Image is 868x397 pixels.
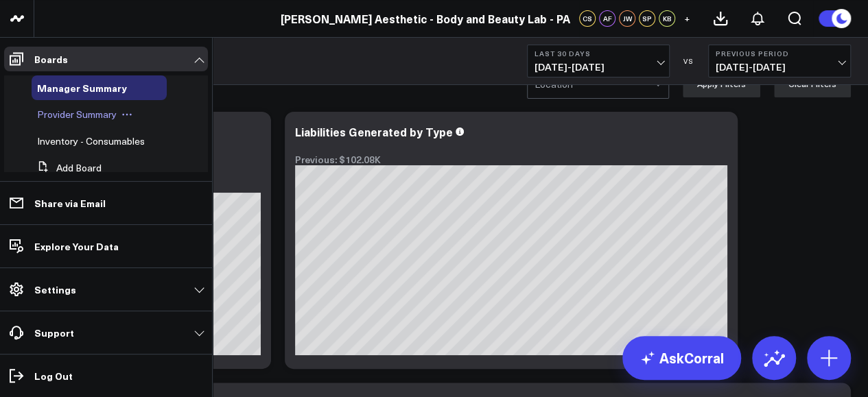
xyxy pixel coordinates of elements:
p: Boards [34,53,68,64]
div: VS [677,57,701,65]
button: + [679,10,695,27]
a: Manager Summary [37,82,127,93]
p: Share via Email [34,197,106,208]
p: Settings [34,284,76,295]
div: JW [619,10,635,27]
p: Log Out [34,370,73,381]
p: Support [34,327,74,338]
span: Provider Summary [37,108,117,121]
span: Inventory - Consumables [37,134,145,147]
button: Last 30 Days[DATE]-[DATE] [527,45,670,77]
a: [PERSON_NAME] Aesthetic - Body and Beauty Lab - PA [281,11,570,26]
b: Last 30 Days [535,49,662,58]
div: Liabilities Generated by Type [295,124,453,139]
div: KB [659,10,675,27]
span: [DATE] - [DATE] [535,62,662,73]
div: SP [639,10,655,27]
div: Previous: $102.08K [295,154,727,165]
button: Previous Period[DATE]-[DATE] [708,45,851,77]
a: Log Out [4,363,208,388]
p: Explore Your Data [34,241,119,252]
span: Manager Summary [37,81,127,95]
div: CS [579,10,596,27]
span: + [684,14,690,23]
div: AF [599,10,615,27]
a: Provider Summary [37,109,117,120]
button: Add Board [32,156,102,180]
a: AskCorral [622,336,741,380]
b: Previous Period [716,49,843,58]
a: Inventory - Consumables [37,136,145,147]
span: [DATE] - [DATE] [716,62,843,73]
